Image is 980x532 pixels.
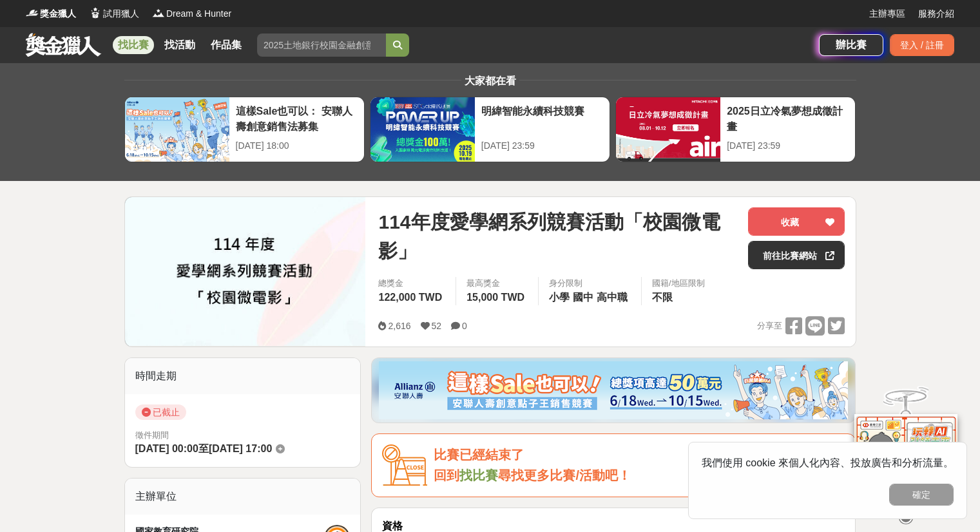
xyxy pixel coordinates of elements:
[549,277,631,290] div: 身分限制
[757,316,782,336] span: 分享至
[481,104,603,133] div: 明緯智能永續科技競賽
[113,36,154,54] a: 找比賽
[378,292,442,303] span: 122,000 TWD
[26,7,76,21] a: Logo獎金獵人
[388,321,410,331] span: 2,616
[198,443,209,454] span: 至
[89,7,139,21] a: Logo試用獵人
[615,97,856,162] a: 2025日立冷氣夢想成徵計畫[DATE] 23:59
[434,468,459,482] span: 回到
[125,197,366,346] img: Cover Image
[206,36,247,54] a: 作品集
[466,292,524,303] span: 15,000 TWD
[135,404,186,420] span: 已截止
[889,484,954,506] button: 確定
[498,468,631,482] span: 尋找更多比賽/活動吧！
[434,444,845,466] div: 比賽已經結束了
[549,292,570,303] span: 小學
[727,139,849,153] div: [DATE] 23:59
[209,443,272,454] span: [DATE] 17:00
[125,358,361,394] div: 時間走期
[370,97,610,162] a: 明緯智能永續科技競賽[DATE] 23:59
[748,241,845,269] a: 前往比賽網站
[481,139,603,153] div: [DATE] 23:59
[152,6,165,19] img: Logo
[432,321,442,331] span: 52
[103,7,139,21] span: 試用獵人
[135,443,198,454] span: [DATE] 00:00
[748,207,845,236] button: 收藏
[236,104,358,133] div: 這樣Sale也可以： 安聯人壽創意銷售法募集
[918,7,954,21] a: 服務介紹
[819,34,883,56] a: 辦比賽
[26,6,39,19] img: Logo
[727,104,849,133] div: 2025日立冷氣夢想成徵計畫
[166,7,231,21] span: Dream & Hunter
[135,430,169,440] span: 徵件期間
[125,479,361,515] div: 主辦單位
[159,36,200,54] a: 找活動
[124,97,365,162] a: 這樣Sale也可以： 安聯人壽創意銷售法募集[DATE] 18:00
[461,75,519,86] span: 大家都在看
[382,520,403,531] strong: 資格
[378,277,445,290] span: 總獎金
[236,139,358,153] div: [DATE] 18:00
[462,321,467,331] span: 0
[379,361,848,419] img: dcc59076-91c0-4acb-9c6b-a1d413182f46.png
[652,277,705,290] div: 國籍/地區限制
[382,444,427,486] img: Icon
[652,292,673,303] span: 不限
[597,292,628,303] span: 高中職
[854,414,957,500] img: d2146d9a-e6f6-4337-9592-8cefde37ba6b.png
[702,457,954,468] span: 我們使用 cookie 來個人化內容、投放廣告和分析流量。
[89,6,102,19] img: Logo
[152,7,231,21] a: LogoDream & Hunter
[890,34,954,56] div: 登入 / 註冊
[40,7,76,21] span: 獎金獵人
[573,292,593,303] span: 國中
[257,33,386,57] input: 2025土地銀行校園金融創意挑戰賽：從你出發 開啟智慧金融新頁
[459,468,498,482] a: 找比賽
[378,207,738,265] span: 114年度愛學網系列競賽活動「校園微電影」
[869,7,905,21] a: 主辦專區
[466,277,528,290] span: 最高獎金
